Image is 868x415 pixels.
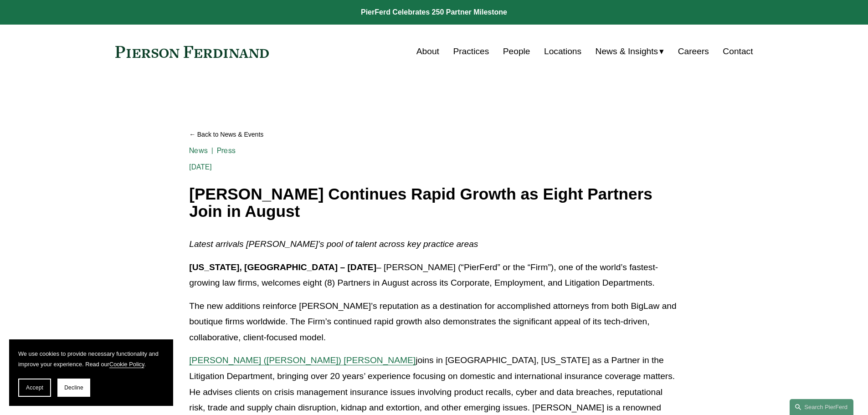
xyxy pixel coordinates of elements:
a: News [189,146,208,155]
strong: [US_STATE], [GEOGRAPHIC_DATA] – [DATE] [189,262,376,272]
p: The new additions reinforce [PERSON_NAME]’s reputation as a destination for accomplished attorney... [189,298,678,346]
button: Decline [57,379,90,397]
span: Accept [26,384,43,391]
a: Search this site [790,399,853,415]
a: Locations [544,43,581,60]
a: Contact [723,43,753,60]
section: Cookie banner [9,339,173,406]
p: We use cookies to provide necessary functionality and improve your experience. Read our . [18,348,164,369]
span: Decline [64,384,83,391]
a: Press [217,146,236,155]
a: Cookie Policy [109,361,144,368]
a: folder dropdown [596,43,664,60]
p: – [PERSON_NAME] (“PierFerd” or the “Firm”), one of the world’s fastest-growing law firms, welcome... [189,260,678,291]
h1: [PERSON_NAME] Continues Rapid Growth as Eight Partners Join in August [189,185,678,220]
a: Back to News & Events [189,127,678,143]
a: People [503,43,530,60]
span: News & Insights [596,44,658,60]
button: Accept [18,379,51,397]
span: [DATE] [189,163,212,171]
a: Practices [453,43,489,60]
em: Latest arrivals [PERSON_NAME]’s pool of talent across key practice areas [189,239,478,249]
a: Careers [678,43,709,60]
a: About [416,43,439,60]
a: [PERSON_NAME] ([PERSON_NAME]) [PERSON_NAME] [189,355,416,365]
